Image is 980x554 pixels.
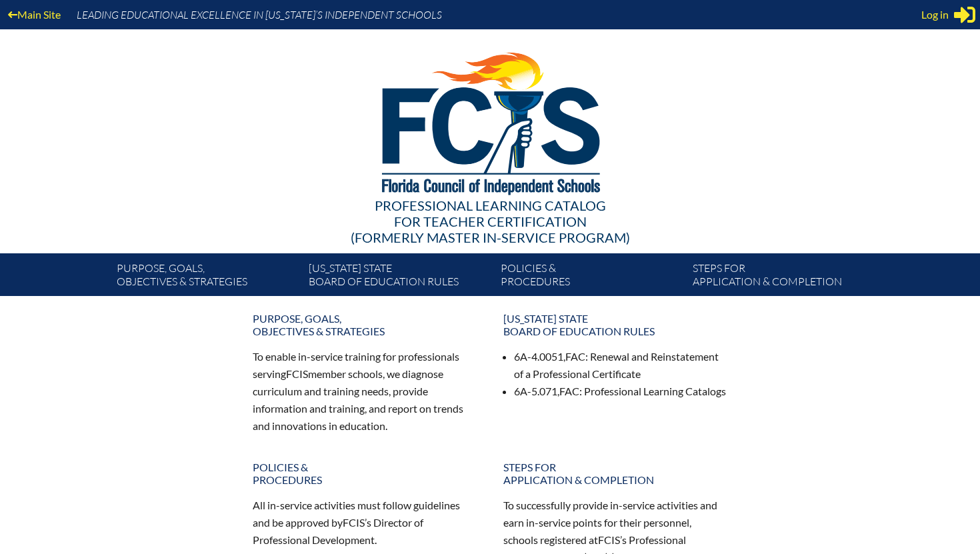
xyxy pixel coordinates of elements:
span: FAC [559,385,579,397]
a: Policies &Procedures [245,455,485,491]
a: Purpose, goals,objectives & strategies [111,259,303,296]
a: Purpose, goals,objectives & strategies [245,307,485,343]
a: Steps forapplication & completion [687,259,879,296]
span: FAC [565,350,585,363]
a: Steps forapplication & completion [495,455,735,491]
a: Policies &Procedures [495,259,687,296]
span: Log in [921,7,949,23]
span: FCIS [343,516,365,529]
span: FCIS [598,533,620,546]
a: Main Site [3,5,66,23]
a: [US_STATE] StateBoard of Education rules [303,259,495,296]
span: for Teacher Certification [394,213,587,229]
p: To enable in-service training for professionals serving member schools, we diagnose curriculum an... [253,348,477,434]
img: FCISlogo221.eps [353,29,628,211]
div: Professional Learning Catalog (formerly Master In-service Program) [106,197,874,245]
li: 6A-5.071, : Professional Learning Catalogs [514,383,727,400]
svg: Sign in or register [954,4,975,25]
span: FCIS [286,367,308,380]
a: [US_STATE] StateBoard of Education rules [495,307,735,343]
li: 6A-4.0051, : Renewal and Reinstatement of a Professional Certificate [514,348,727,383]
p: All in-service activities must follow guidelines and be approved by ’s Director of Professional D... [253,497,477,549]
